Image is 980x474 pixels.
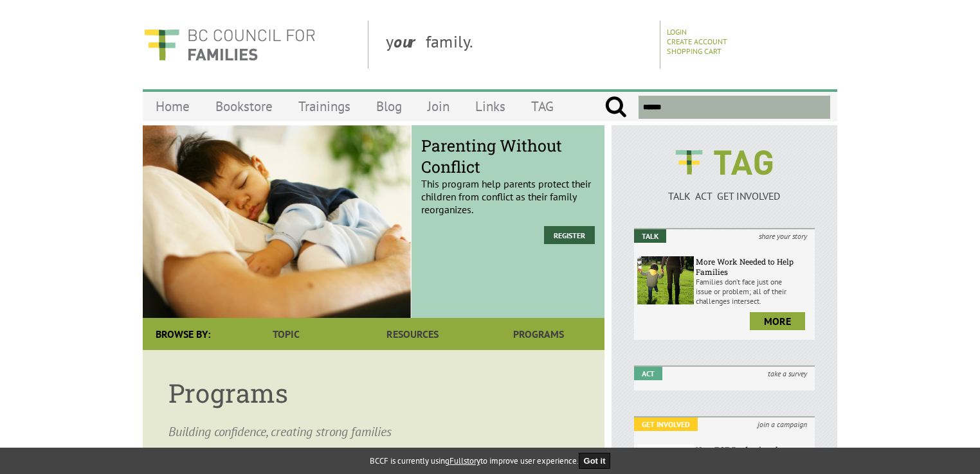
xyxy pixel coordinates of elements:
a: more [750,312,805,330]
a: Fullstory [449,455,480,466]
h6: New ECE Professional Development Bursaries [696,444,812,465]
h6: More Work Needed to Help Families [696,256,812,277]
a: Create Account [667,37,727,46]
em: Act [634,367,662,380]
p: Building confidence, creating strong families [168,423,579,441]
a: Topic [223,318,349,350]
a: Home [143,91,203,121]
i: join a campaign [750,417,815,431]
a: Join [415,91,462,121]
button: Got it [579,453,611,469]
a: Links [462,91,518,121]
a: TALK ACT GET INVOLVED [634,177,815,202]
a: TAG [518,91,567,121]
a: Resources [349,318,475,350]
a: Shopping Cart [667,46,721,56]
a: Bookstore [203,91,286,121]
i: take a survey [760,367,815,380]
em: Talk [634,229,666,243]
img: BCCF's TAG Logo [666,138,782,187]
p: Families don’t face just one issue or problem; all of their challenges intersect. [696,277,812,306]
a: Register [544,226,595,244]
a: Blog [363,91,415,121]
p: This program help parents protect their children from conflict as their family reorganizes. [421,145,595,216]
a: Login [667,27,687,37]
a: Trainings [286,91,363,121]
i: share your story [751,229,815,243]
div: Browse By: [143,318,223,350]
em: Get Involved [634,417,698,431]
img: BC Council for FAMILIES [143,21,316,69]
span: Parenting Without Conflict [421,135,595,177]
a: Programs [476,318,602,350]
strong: our [394,31,426,52]
p: TALK ACT GET INVOLVED [634,189,815,202]
h1: Programs [168,376,579,410]
input: Submit [604,96,627,119]
div: y family. [376,21,660,69]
